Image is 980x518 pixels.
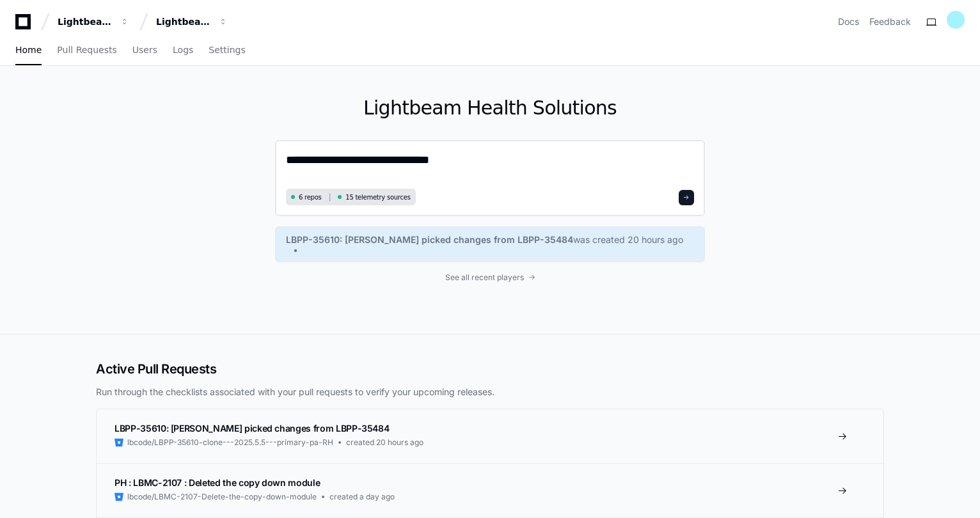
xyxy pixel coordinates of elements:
span: PH : LBMC-2107 : Deleted the copy down module [115,477,320,488]
button: Lightbeam Health Solutions [151,10,233,33]
span: lbcode/LBMC-2107-Delete-the-copy-down-module [127,492,317,502]
a: Logs [173,36,193,65]
span: LBPP-35610: [PERSON_NAME] picked changes from LBPP-35484 [286,233,573,246]
span: Settings [209,46,245,54]
span: 15 telemetry sources [345,192,410,202]
a: Settings [209,36,245,65]
span: 6 repos [299,192,322,202]
span: Logs [173,46,193,54]
span: was created 20 hours ago [573,233,683,246]
a: Users [132,36,157,65]
div: Lightbeam Health Solutions [156,15,211,28]
span: Home [15,46,42,54]
a: LBPP-35610: [PERSON_NAME] picked changes from LBPP-35484lbcode/LBPP-35610-clone---2025.5.5---prim... [97,409,883,463]
a: Home [15,36,42,65]
span: lbcode/LBPP-35610-clone---2025.5.5---primary-pa-RH [127,437,333,448]
span: Users [132,46,157,54]
h1: Lightbeam Health Solutions [275,97,705,120]
span: created a day ago [329,492,395,502]
a: See all recent players [275,272,705,283]
p: Run through the checklists associated with your pull requests to verify your upcoming releases. [96,386,884,398]
a: LBPP-35610: [PERSON_NAME] picked changes from LBPP-35484was created 20 hours ago [286,233,694,255]
a: Docs [838,15,859,28]
span: created 20 hours ago [346,437,423,448]
span: LBPP-35610: [PERSON_NAME] picked changes from LBPP-35484 [115,423,389,434]
span: See all recent players [445,272,524,283]
span: Pull Requests [57,46,116,54]
a: PH : LBMC-2107 : Deleted the copy down modulelbcode/LBMC-2107-Delete-the-copy-down-modulecreated ... [97,463,883,517]
a: Pull Requests [57,36,116,65]
div: Lightbeam Health [58,15,113,28]
h2: Active Pull Requests [96,360,884,378]
button: Feedback [869,15,911,28]
button: Lightbeam Health [52,10,134,33]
